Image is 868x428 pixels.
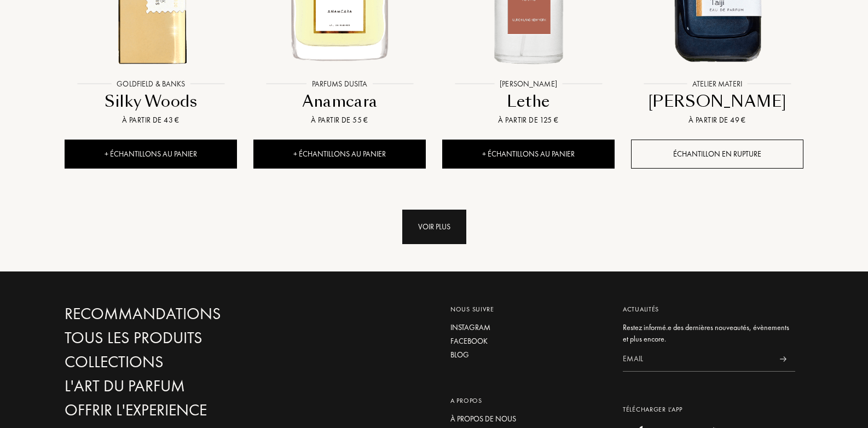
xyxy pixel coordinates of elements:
[450,396,606,406] div: A propos
[69,114,233,126] div: À partir de 43 €
[65,328,300,348] a: Tous les produits
[442,140,615,169] div: + Échantillons au panier
[65,352,300,372] a: Collections
[65,304,300,323] a: Recommandations
[623,404,795,414] div: Télécharger L’app
[253,140,426,169] div: + Échantillons au panier
[450,349,606,361] a: Blog
[623,304,795,314] div: Actualités
[450,413,606,425] a: À propos de nous
[65,401,300,420] a: Offrir l'experience
[65,377,300,396] a: L'Art du Parfum
[258,114,421,126] div: À partir de 55 €
[635,114,799,126] div: À partir de 49 €
[450,304,606,314] div: Nous suivre
[631,140,803,169] div: Échantillon en rupture
[623,347,771,372] input: Email
[402,210,466,244] div: Voir plus
[447,114,610,126] div: À partir de 125 €
[450,322,606,333] a: Instagram
[450,336,606,347] a: Facebook
[623,322,795,345] div: Restez informé.e des dernières nouveautés, évènements et plus encore.
[65,140,237,169] div: + Échantillons au panier
[779,356,786,362] img: news_send.svg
